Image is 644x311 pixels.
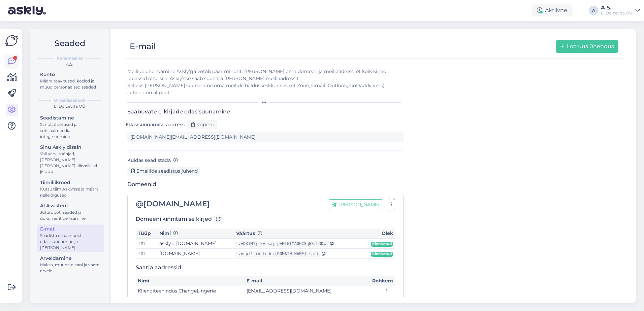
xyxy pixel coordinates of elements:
input: 123-support-example@customer-support.askly.me [127,132,404,142]
div: Vali värv, tööajad, [PERSON_NAME], [PERSON_NAME] kiirvalikud ja KKK [40,151,101,175]
div: A.S. [36,61,104,67]
td: [DOMAIN_NAME] [157,249,234,259]
div: E-mail [130,40,156,53]
td: [EMAIL_ADDRESS][DOMAIN_NAME] [245,286,362,296]
h3: Domeenid [127,181,404,187]
div: Arveldamine [40,255,101,262]
a: A.S.L´Dolcevita OÜ [601,5,640,16]
div: Seadista oma e-posti edasisuunamine ja [PERSON_NAME] [40,233,101,251]
img: Askly Logo [5,34,18,47]
div: Määra teavitused, keeled ja muud personaalsed seaded [40,78,101,90]
div: AI Assistent [40,202,101,209]
div: v=spf1 include:[DOMAIN_NAME] ~all [236,251,320,257]
a: KontoMäära teavitused, keeled ja muud personaalsed seaded [37,70,104,91]
h2: Seaded [36,37,104,50]
div: Juturoboti seaded ja dokumentide lisamine [40,209,101,221]
th: Nimi [136,276,245,286]
h3: Saatja aadressid [136,264,395,271]
div: Konto [40,71,101,78]
div: L´Dolcevita OÜ [36,103,104,109]
th: E-mail [245,276,362,286]
div: E-mail [40,226,101,233]
th: Rohkem [362,276,395,286]
div: A.S. [601,5,633,10]
div: Kutsu tiim Askly'sse ja määra neile õigused [40,186,101,198]
div: Aktiivne [532,4,573,16]
td: askly1._[DOMAIN_NAME] [157,239,234,249]
a: E-mailSeadista oma e-posti edasisuunamine ja [PERSON_NAME] [37,224,104,252]
div: v=DKIM1; k=rsa; p=MIGfMA0GCSqGSIb3DQEBAQUAA4GNADCBiQKBgQCawKZzjzqlo1UgGhlejROtvUa/ldSFTsyRez43QvL... [236,241,329,247]
th: Nimi [157,229,234,239]
div: Script, õpetused ja sotsiaalmeedia integreerimine [40,122,101,140]
div: Meilide ühendamine Askly’ga võtab paar minutit. [PERSON_NAME] oma domeen ja meiliaadress, et kõik... [127,68,404,96]
th: Väärtus [234,229,362,239]
a: AI AssistentJuturoboti seaded ja dokumentide lisamine [37,201,104,222]
a: SeadistamineScript, õpetused ja sotsiaalmeedia integreerimine [37,113,104,141]
div: Emailide seadistus juhend [127,167,200,176]
div: Sinu Askly disain [40,144,101,151]
div: L´Dolcevita OÜ [601,10,633,16]
div: Seadistamine [40,114,101,122]
td: TXT [136,239,157,249]
span: Kinnitatud [371,242,393,247]
div: Maksa, muuda plaani ja vaata arveid [40,262,101,274]
td: TXT [136,249,157,259]
div: [DOMAIN_NAME] [136,200,210,208]
button: Loo uus ühendus [556,40,618,53]
label: Edasisuunamise aadress [126,121,185,128]
th: Tüüp [136,229,157,239]
a: Sinu Askly disainVali värv, tööajad, [PERSON_NAME], [PERSON_NAME] kiirvalikud ja KKK [37,143,104,176]
b: Organisatsioon [54,97,86,103]
span: @ [136,199,143,208]
div: A [589,6,598,15]
td: Klienditeenindus ChangeLingerie [136,286,245,296]
a: ArveldamineMaksa, muuda plaani ja vaata arveid [37,254,104,275]
div: Kopeeri [187,120,217,129]
a: TiimiliikmedKutsu tiim Askly'sse ja määra neile õigused [37,178,104,199]
b: Personaalne [57,55,83,61]
h3: Domeeni kinnitamise kirjed [136,215,395,223]
div: Tiimiliikmed [40,179,101,186]
label: Kuidas seadistada [127,157,178,164]
th: Olek [362,229,395,239]
h3: Saabuvate e-kirjade edasisuunamine [127,108,404,115]
span: Kinnitatud [371,252,393,257]
button: [PERSON_NAME] [329,199,382,210]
